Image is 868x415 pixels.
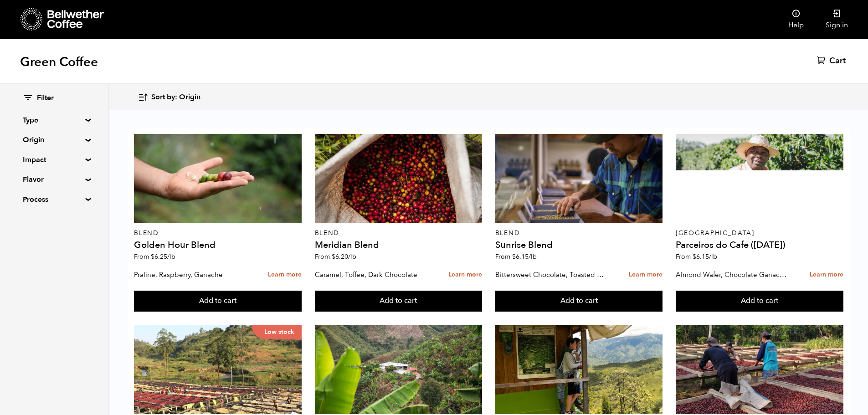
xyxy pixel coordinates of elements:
[23,154,86,165] summary: Impact
[693,252,717,261] bdi: 6.15
[693,252,696,261] span: $
[167,252,175,261] span: /lb
[448,265,482,285] a: Learn more
[829,56,846,67] span: Cart
[709,252,717,261] span: /lb
[23,194,86,205] summary: Process
[676,230,843,236] p: [GEOGRAPHIC_DATA]
[134,252,175,261] span: From
[512,252,537,261] bdi: 6.15
[332,252,335,261] span: $
[134,325,302,414] a: Low stock
[495,291,663,312] button: Add to cart
[676,268,790,282] p: Almond Wafer, Chocolate Ganache, Bing Cherry
[23,134,86,145] summary: Origin
[495,268,609,282] p: Bittersweet Chocolate, Toasted Marshmallow, Candied Orange, Praline
[315,291,483,312] button: Add to cart
[512,252,516,261] span: $
[495,252,537,261] span: From
[315,241,483,250] h4: Meridian Blend
[676,241,843,250] h4: Parceiros do Cafe ([DATE])
[138,87,200,108] button: Sort by: Origin
[134,291,302,312] button: Add to cart
[23,174,86,185] summary: Flavor
[134,268,248,282] p: Praline, Raspberry, Ganache
[315,268,429,282] p: Caramel, Toffee, Dark Chocolate
[495,241,663,250] h4: Sunrise Blend
[134,241,302,250] h4: Golden Hour Blend
[529,252,537,261] span: /lb
[37,93,54,103] span: Filter
[817,56,848,67] a: Cart
[252,325,302,339] p: Low stock
[315,252,356,261] span: From
[348,252,356,261] span: /lb
[676,291,843,312] button: Add to cart
[268,265,302,285] a: Learn more
[23,115,86,126] summary: Type
[332,252,356,261] bdi: 6.20
[315,230,483,236] p: Blend
[20,54,98,70] h1: Green Coffee
[676,252,717,261] span: From
[810,265,843,285] a: Learn more
[151,92,200,102] span: Sort by: Origin
[495,230,663,236] p: Blend
[134,230,302,236] p: Blend
[151,252,154,261] span: $
[629,265,663,285] a: Learn more
[151,252,175,261] bdi: 6.25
